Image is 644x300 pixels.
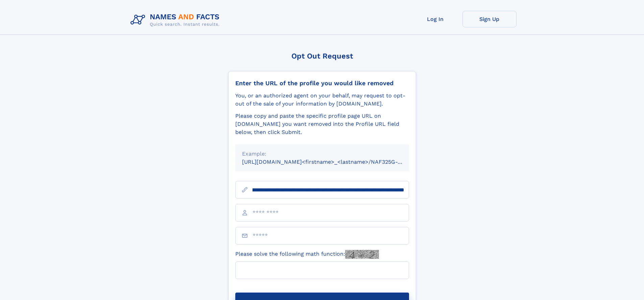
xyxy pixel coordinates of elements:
[128,11,225,29] img: Logo Names and Facts
[235,112,409,136] div: Please copy and paste the specific profile page URL on [DOMAIN_NAME] you want removed into the Pr...
[462,11,517,27] a: Sign Up
[235,92,409,108] div: You, or an authorized agent on your behalf, may request to opt-out of the sale of your informatio...
[235,79,409,87] div: Enter the URL of the profile you would like removed
[228,52,416,60] div: Opt Out Request
[242,159,422,165] small: [URL][DOMAIN_NAME]<firstname>_<lastname>/NAF325G-xxxxxxxx
[408,11,462,27] a: Log In
[242,150,402,158] div: Example:
[235,250,379,259] label: Please solve the following math function:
